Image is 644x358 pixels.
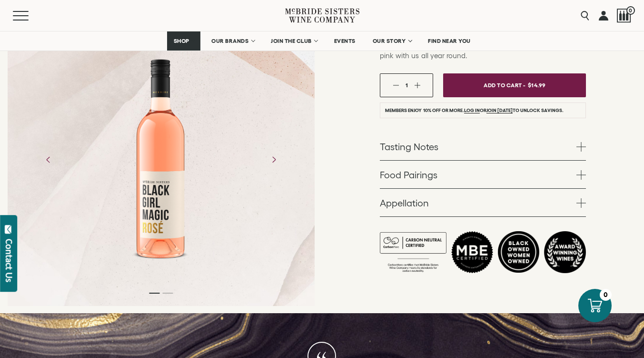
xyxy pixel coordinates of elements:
[626,6,635,15] span: 0
[428,38,471,44] span: FIND NEAR YOU
[149,293,159,294] li: Page dot 1
[373,38,406,44] span: OUR STORY
[205,31,260,51] a: OUR BRANDS
[406,82,408,88] span: 1
[36,147,61,172] button: Previous
[443,73,586,97] button: Add To Cart - $14.99
[380,43,585,60] span: With [PERSON_NAME] like this in the house, you’ll want to drink pink with us all year round.
[486,108,513,113] a: join [DATE]
[380,102,586,118] li: Members enjoy 10% off or more. or to unlock savings.
[265,31,323,51] a: JOIN THE CLUB
[328,31,362,51] a: EVENTS
[271,38,312,44] span: JOIN THE CLUB
[167,31,200,51] a: SHOP
[380,189,586,216] a: Appellation
[422,31,477,51] a: FIND NEAR YOU
[380,161,586,188] a: Food Pairings
[261,147,286,172] button: Next
[380,133,586,160] a: Tasting Notes
[528,78,546,92] span: $14.99
[162,293,173,294] li: Page dot 2
[600,289,612,301] div: 0
[4,239,14,282] div: Contact Us
[464,108,480,113] a: Log in
[484,78,525,92] span: Add To Cart -
[211,38,248,44] span: OUR BRANDS
[173,38,189,44] span: SHOP
[334,38,356,44] span: EVENTS
[13,11,47,20] button: Mobile Menu Trigger
[367,31,417,51] a: OUR STORY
